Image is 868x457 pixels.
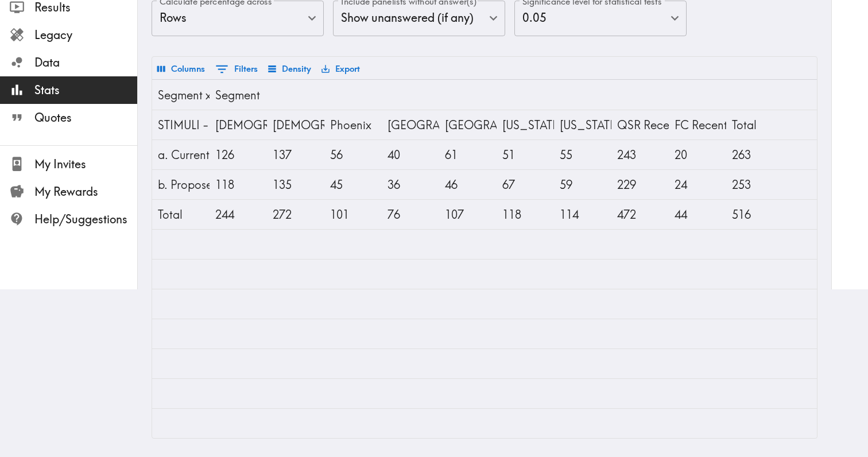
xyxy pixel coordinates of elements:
[387,110,433,140] div: Denver
[154,59,208,79] button: Select columns
[330,200,376,229] div: 101
[34,156,137,172] span: My Invites
[502,140,548,169] div: 51
[158,140,204,169] div: a. Current Logo
[273,110,319,140] div: Female
[215,200,261,229] div: 244
[617,200,663,229] div: 472
[333,1,505,36] div: Show unanswered (if any)
[514,1,687,36] div: 0.05
[560,200,606,229] div: 114
[675,110,720,140] div: FC Recent
[330,170,376,199] div: 45
[445,140,491,169] div: 61
[273,140,319,169] div: 137
[152,1,324,36] div: Rows
[560,110,606,140] div: New Jersey
[732,110,778,140] div: Total
[445,110,491,140] div: Houston
[158,200,204,229] div: Total
[215,110,261,140] div: Male
[675,140,720,169] div: 20
[502,110,548,140] div: New York
[273,170,319,199] div: 135
[330,110,376,140] div: Phoenix
[560,140,606,169] div: 55
[387,140,433,169] div: 40
[265,59,314,79] button: Density
[502,200,548,229] div: 118
[732,200,778,229] div: 516
[34,110,137,126] span: Quotes
[330,140,376,169] div: 56
[215,80,261,110] div: Segment
[387,200,433,229] div: 76
[158,170,204,199] div: b. Proposed Logo
[215,140,261,169] div: 126
[560,170,606,199] div: 59
[158,80,204,110] div: Segment x #2
[34,27,137,43] span: Legacy
[158,110,204,140] div: STIMULI - First logo seen
[617,170,663,199] div: 229
[387,170,433,199] div: 36
[445,200,491,229] div: 107
[34,55,137,71] span: Data
[732,170,778,199] div: 253
[212,59,261,79] button: Show filters
[273,200,319,229] div: 272
[34,211,137,227] span: Help/Suggestions
[617,110,663,140] div: QSR Recent
[617,140,663,169] div: 243
[732,140,778,169] div: 263
[34,184,137,200] span: My Rewards
[34,82,137,98] span: Stats
[445,170,491,199] div: 46
[215,170,261,199] div: 118
[675,200,720,229] div: 44
[502,170,548,199] div: 67
[319,59,363,79] button: Export
[675,170,720,199] div: 24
